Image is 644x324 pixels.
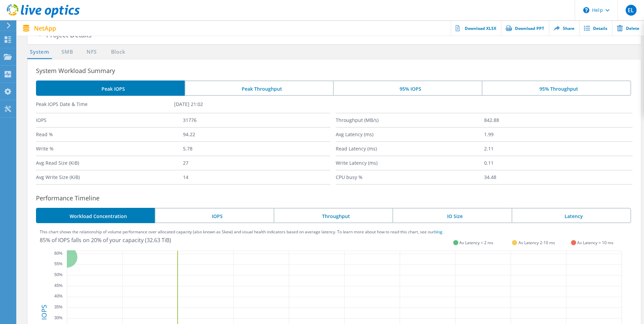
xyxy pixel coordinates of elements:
[392,208,511,223] li: IO Size
[36,66,641,75] h3: System Workload Summary
[36,170,183,184] label: Avg Write Size (KiB)
[54,294,62,299] text: 40%
[54,262,62,266] text: 55%
[333,80,482,96] li: 95% IOPS
[40,230,443,234] label: This chart shows the relationship of volume performance over allocated capacity (also known as Sk...
[583,7,589,13] svg: \n
[54,305,62,309] text: 35%
[36,193,641,203] h3: Performance Timeline
[501,20,549,36] a: Download PPT
[512,208,631,223] li: Latency
[484,128,632,141] label: 1.99
[60,48,75,56] a: SMB
[39,305,49,320] text: IOPS
[577,240,613,246] label: Av Latency > 10 ms
[183,156,330,170] label: 27
[54,251,62,256] text: 60%
[612,20,644,36] a: Delete
[54,283,62,288] text: 45%
[183,113,330,127] label: 31776
[336,142,484,156] label: Read Latency (ms)
[36,142,183,156] label: Write %
[183,170,330,184] label: 14
[484,142,632,156] label: 2.11
[36,113,183,127] label: IOPS
[54,272,62,277] text: 50%
[54,316,62,320] text: 30%
[484,113,632,127] label: 842.88
[36,80,185,96] li: Peak IOPS
[579,20,612,36] a: Details
[482,80,631,96] li: 95% Throughput
[185,80,333,96] li: Peak Throughput
[34,25,56,31] span: NetApp
[36,101,174,108] label: Peak IOPS Date & Time
[85,48,98,56] a: NFS
[274,208,392,223] li: Throughput
[451,20,501,36] a: Download XLSX
[336,170,484,184] label: CPU busy %
[484,156,632,170] label: 0.11
[7,14,80,19] a: Live Optics Dashboard
[36,156,183,170] label: Avg Read Size (KiB)
[518,240,555,246] label: Av Latency 2-10 ms
[155,208,274,223] li: IOPS
[459,240,493,246] label: Av Latency < 2 ms
[628,7,634,13] span: EL
[183,142,330,156] label: 5.78
[36,128,183,141] label: Read %
[336,113,484,127] label: Throughput (MB/s)
[109,48,127,56] a: Block
[174,101,312,108] label: [DATE] 21:02
[40,236,171,244] label: 85% of IOPS falls on 20% of your capacity (32.63 TiB)
[27,48,52,56] a: System
[484,170,632,184] label: 34.48
[434,229,442,235] span: blog
[36,208,155,223] li: Workload Concentration
[549,20,579,36] a: Share
[336,128,484,141] label: Avg Latency (ms)
[336,156,484,170] label: Write Latency (ms)
[183,128,330,141] label: 94.22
